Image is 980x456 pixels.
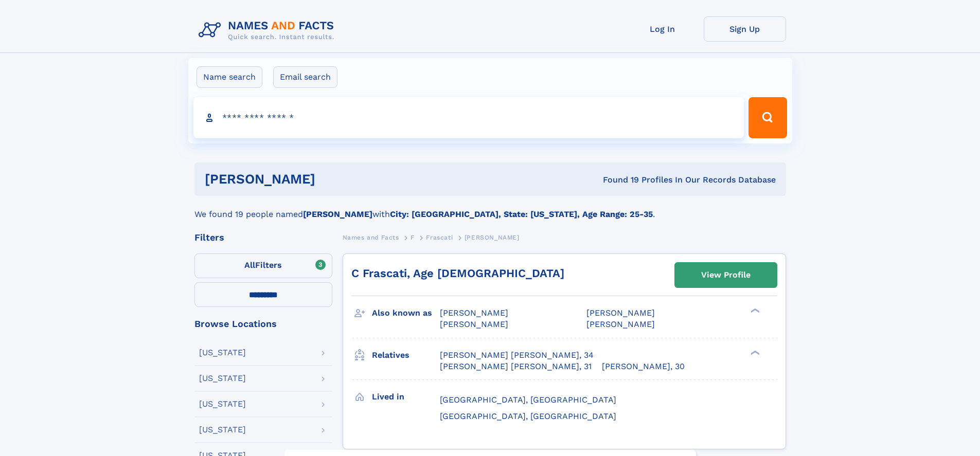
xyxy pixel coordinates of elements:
[372,388,440,406] h3: Lived in
[194,196,786,221] div: We found 19 people named with .
[372,304,440,322] h3: Also known as
[273,66,337,88] label: Email search
[440,411,616,421] span: [GEOGRAPHIC_DATA], [GEOGRAPHIC_DATA]
[199,374,246,382] div: [US_STATE]
[621,16,704,42] a: Log In
[426,234,453,241] span: Frascati
[748,349,760,356] div: ❯
[372,346,440,364] h3: Relatives
[199,426,246,434] div: [US_STATE]
[440,361,592,372] a: [PERSON_NAME] [PERSON_NAME], 31
[194,233,332,242] div: Filters
[675,263,777,287] a: View Profile
[602,361,685,372] a: [PERSON_NAME], 30
[586,319,655,329] span: [PERSON_NAME]
[390,209,653,219] b: City: [GEOGRAPHIC_DATA], State: [US_STATE], Age Range: 25-35
[586,308,655,318] span: [PERSON_NAME]
[749,97,787,138] button: Search Button
[459,174,776,186] div: Found 19 Profiles In Our Records Database
[440,319,508,329] span: [PERSON_NAME]
[426,231,453,244] a: Frascati
[199,400,246,408] div: [US_STATE]
[205,173,459,186] h1: [PERSON_NAME]
[193,97,744,138] input: search input
[748,307,760,314] div: ❯
[194,16,343,44] img: Logo Names and Facts
[701,263,751,287] div: View Profile
[440,395,616,405] span: [GEOGRAPHIC_DATA], [GEOGRAPHIC_DATA]
[244,260,255,270] span: All
[303,209,372,219] b: [PERSON_NAME]
[440,308,508,318] span: [PERSON_NAME]
[440,350,594,361] a: [PERSON_NAME] [PERSON_NAME], 34
[465,234,520,241] span: [PERSON_NAME]
[351,267,564,280] a: C Frascati, Age [DEMOGRAPHIC_DATA]
[343,231,399,244] a: Names and Facts
[194,319,332,329] div: Browse Locations
[194,253,332,278] label: Filters
[411,231,415,244] a: F
[197,66,262,88] label: Name search
[411,234,415,241] span: F
[199,349,246,357] div: [US_STATE]
[704,16,786,42] a: Sign Up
